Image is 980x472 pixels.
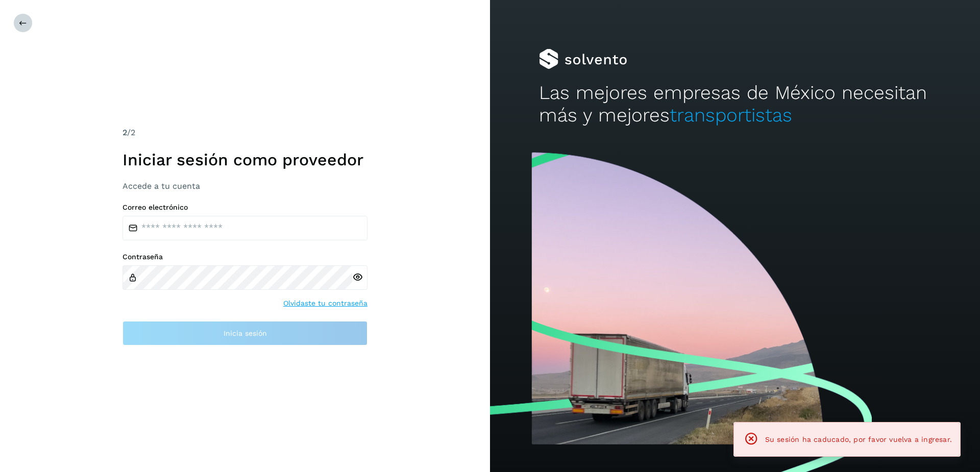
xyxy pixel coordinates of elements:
[122,321,367,345] button: Inicia sesión
[122,128,127,137] span: 2
[539,82,931,127] h2: Las mejores empresas de México necesitan más y mejores
[122,253,367,261] label: Contraseña
[224,330,267,337] span: Inicia sesión
[670,104,792,126] span: transportistas
[122,181,367,191] h3: Accede a tu cuenta
[122,127,367,139] div: /2
[122,203,367,212] label: Correo electrónico
[283,298,367,309] a: Olvidaste tu contraseña
[765,435,952,443] span: Su sesión ha caducado, por favor vuelva a ingresar.
[122,150,367,169] h1: Iniciar sesión como proveedor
